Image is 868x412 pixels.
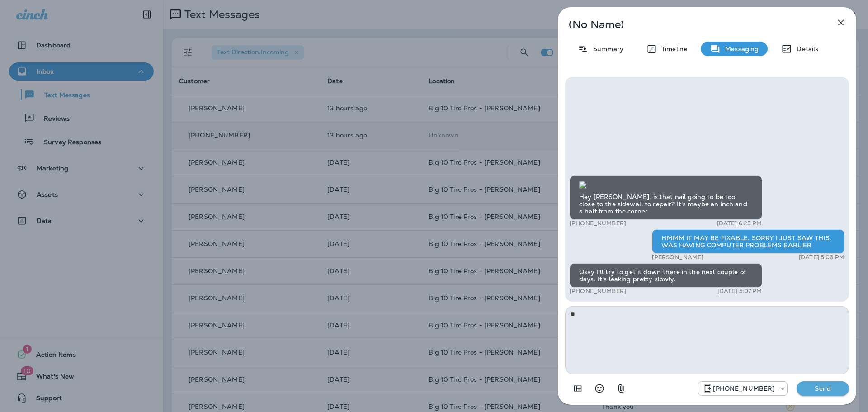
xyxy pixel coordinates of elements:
[721,45,759,52] p: Messaging
[717,288,762,295] p: [DATE] 5:07 PM
[698,383,787,394] div: +1 (601) 808-4206
[804,384,842,393] p: Send
[569,21,816,28] p: (No Name)
[589,45,623,52] p: Summary
[797,381,849,396] button: Send
[717,220,762,227] p: [DATE] 6:25 PM
[570,263,762,288] div: Okay I'll try to get it down there in the next couple of days. It's leaking pretty slowly.
[652,254,703,261] p: [PERSON_NAME]
[792,45,818,52] p: Details
[569,379,587,398] button: Add in a premade template
[713,385,774,392] p: [PHONE_NUMBER]
[570,175,762,220] div: Hey [PERSON_NAME], is that nail going to be too close to the sidewall to repair? It's maybe an in...
[590,379,609,398] button: Select an emoji
[579,181,586,189] img: twilio-download
[799,254,844,261] p: [DATE] 5:06 PM
[570,288,626,295] p: [PHONE_NUMBER]
[657,45,687,52] p: Timeline
[652,229,844,254] div: HMMM IT MAY BE FIXABLE. SORRY I JUST SAW THIS. WAS HAVING COMPUTER PROBLEMS EARLIER
[570,220,626,227] p: [PHONE_NUMBER]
